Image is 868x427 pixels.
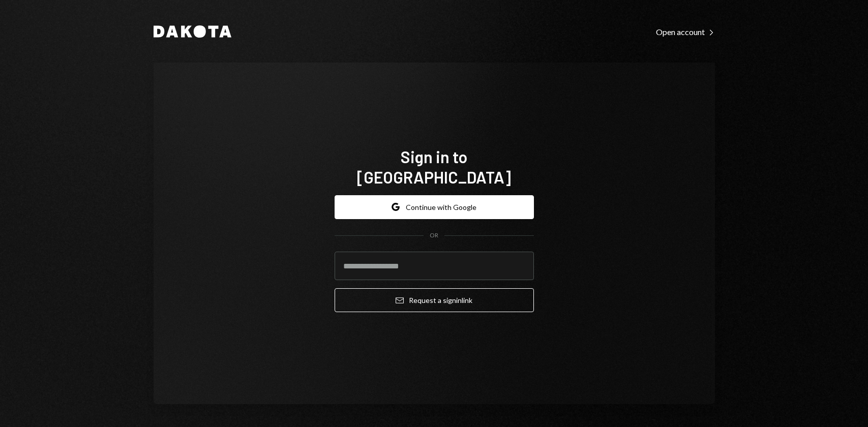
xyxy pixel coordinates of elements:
div: Open account [656,27,715,37]
button: Continue with Google [335,195,534,219]
div: OR [430,231,438,240]
a: Open account [656,26,715,37]
button: Request a signinlink [335,288,534,312]
h1: Sign in to [GEOGRAPHIC_DATA] [335,146,534,187]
